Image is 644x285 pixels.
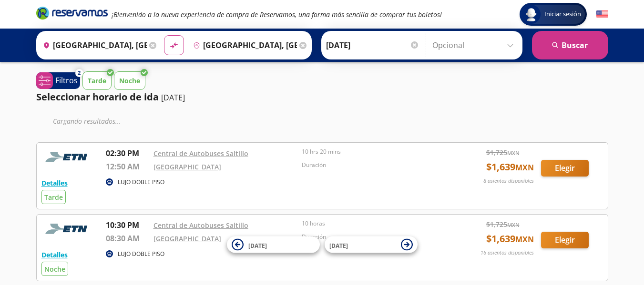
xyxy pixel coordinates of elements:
[153,149,248,158] a: Central de Autobuses Saltillo
[153,221,248,230] a: Central de Autobuses Saltillo
[532,31,608,59] button: Buscar
[41,147,94,167] img: RESERVAMOS
[486,232,534,246] span: $ 1,639
[55,75,78,86] p: Filtros
[118,250,164,258] p: LUJO DOBLE PISO
[36,6,108,23] a: Brand Logo
[161,92,185,103] p: [DATE]
[78,69,81,77] span: 2
[39,33,147,57] input: Buscar Origen
[507,221,520,228] small: MXN
[44,265,65,274] span: Noche
[82,71,112,90] button: Tarde
[515,234,534,245] small: MXN
[302,233,446,241] p: Duración
[483,177,534,185] p: 8 asientos disponibles
[302,147,446,156] p: 10 hrs 20 mins
[432,33,518,57] input: Opcional
[36,90,159,104] p: Seleccionar horario de ida
[41,219,94,238] img: RESERVAMOS
[507,149,520,157] small: MXN
[106,161,149,172] p: 12:50 AM
[302,161,446,169] p: Duración
[36,6,108,20] i: Brand Logo
[36,72,80,89] button: 2Filtros
[88,76,106,86] p: Tarde
[53,117,121,126] em: Cargando resultados ...
[118,178,164,187] p: LUJO DOBLE PISO
[189,33,297,57] input: Buscar Destino
[596,9,608,20] button: English
[106,219,149,231] p: 10:30 PM
[541,10,585,19] span: Iniciar sesión
[44,193,63,202] span: Tarde
[486,147,520,157] span: $ 1,725
[106,233,149,244] p: 08:30 AM
[326,33,419,57] input: Elegir Fecha
[153,234,221,243] a: [GEOGRAPHIC_DATA]
[541,160,589,177] button: Elegir
[329,241,348,249] span: [DATE]
[302,219,446,228] p: 10 horas
[106,147,149,159] p: 02:30 PM
[325,236,418,253] button: [DATE]
[114,71,145,90] button: Noche
[153,162,221,171] a: [GEOGRAPHIC_DATA]
[112,10,442,19] em: ¡Bienvenido a la nueva experiencia de compra de Reservamos, una forma más sencilla de comprar tus...
[486,219,520,229] span: $ 1,725
[248,241,267,249] span: [DATE]
[515,162,534,173] small: MXN
[227,236,320,253] button: [DATE]
[41,178,68,188] button: Detalles
[119,76,140,86] p: Noche
[480,249,534,257] p: 16 asientos disponibles
[486,160,534,174] span: $ 1,639
[541,232,589,248] button: Elegir
[41,250,68,260] button: Detalles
